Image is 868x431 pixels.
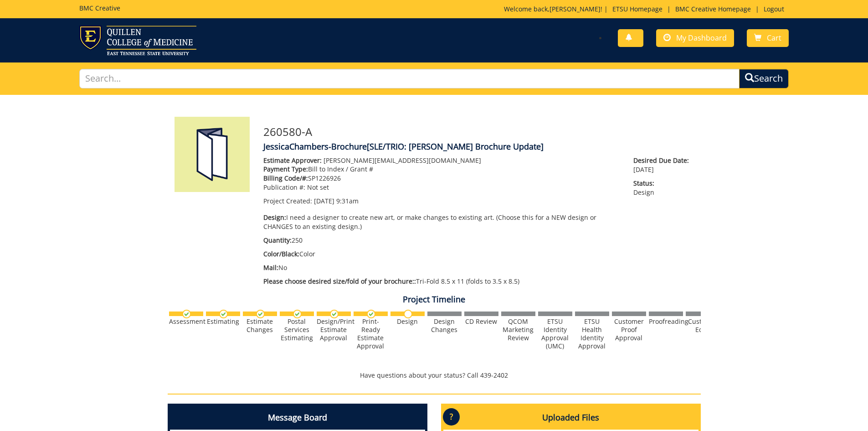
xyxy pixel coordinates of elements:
div: Print-Ready Estimate Approval [354,317,388,350]
span: Not set [307,183,329,192]
span: Color/Black: [263,249,299,258]
div: Proofreading [649,317,683,326]
button: Search [739,69,789,88]
p: SP1226926 [263,174,620,183]
img: Product featured image [175,117,250,192]
div: Customer Edits [686,317,720,334]
span: Mail: [263,263,278,272]
img: checkmark [367,310,375,318]
a: My Dashboard [656,29,734,47]
div: Design/Print Estimate Approval [317,317,351,342]
div: Customer Proof Approval [612,317,646,342]
h4: Project Timeline [168,295,701,304]
div: CD Review [464,317,498,326]
div: Design Changes [427,317,462,334]
img: checkmark [182,310,191,318]
p: Have questions about your status? Call 439-2402 [168,371,701,380]
a: BMC Creative Homepage [671,5,755,13]
img: checkmark [293,310,302,318]
div: Postal Services Estimating [280,317,314,342]
img: checkmark [330,310,339,318]
span: Project Created: [263,197,312,205]
div: Estimate Changes [243,317,277,334]
h3: 260580-A [263,126,694,138]
span: Please choose desired size/fold of your brochure:: [263,277,416,286]
div: Design [390,317,425,326]
span: Desired Due Date: [633,156,693,165]
img: checkmark [219,310,228,318]
p: Tri-Fold 8.5 x 11 (folds to 3.5 x 8.5) [263,277,620,286]
span: Estimate Approver: [263,156,322,165]
div: Estimating [206,317,240,326]
a: Cart [747,29,789,47]
img: no [404,310,412,318]
span: Status: [633,179,693,188]
span: Billing Code/#: [263,174,308,182]
p: Color [263,249,620,259]
p: [PERSON_NAME][EMAIL_ADDRESS][DOMAIN_NAME] [263,156,620,165]
a: ETSU Homepage [608,5,667,13]
div: ETSU Health Identity Approval [575,317,609,350]
a: Logout [759,5,789,13]
h4: JessicaChambers-Brochure [263,142,694,151]
img: ETSU logo [79,26,196,55]
span: Cart [767,33,781,43]
p: Welcome back, ! | | | [504,5,789,14]
span: [SLE/TRIO: [PERSON_NAME] Brochure Update] [367,141,544,152]
span: Quantity: [263,236,292,244]
span: Design: [263,213,286,222]
div: Assessment [169,317,203,326]
p: Design [633,179,693,197]
p: [DATE] [633,156,693,174]
h4: Uploaded Files [443,406,699,430]
span: [DATE] 9:31am [314,197,359,205]
input: Search... [79,69,740,88]
p: I need a designer to create new art, or make changes to existing art. (Choose this for a NEW desi... [263,213,620,231]
img: checkmark [256,310,265,318]
p: No [263,263,620,272]
div: QCOM Marketing Review [501,317,535,342]
span: Publication #: [263,183,305,192]
span: Payment Type: [263,165,308,173]
span: My Dashboard [676,33,727,43]
a: [PERSON_NAME] [550,5,601,13]
p: Bill to Index / Grant # [263,165,620,174]
div: ETSU Identity Approval (UMC) [538,317,572,350]
p: ? [443,408,460,426]
h4: Message Board [170,406,425,430]
p: 250 [263,236,620,245]
h5: BMC Creative [79,5,120,11]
